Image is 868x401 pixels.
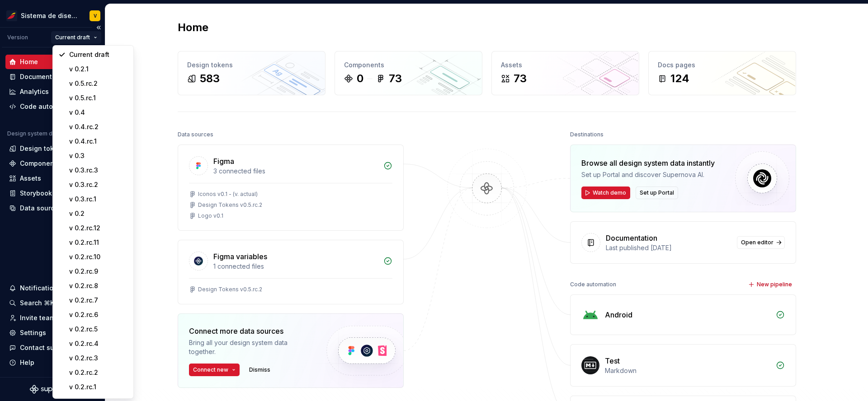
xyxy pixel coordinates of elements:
div: v 0.3 [69,151,128,160]
div: v 0.2.rc.8 [69,281,128,290]
div: v 0.2.rc.11 [69,238,128,247]
div: v 0.2.rc.3 [69,354,128,363]
div: v 0.2.1 [69,65,128,74]
div: v 0.5.rc.1 [69,93,128,103]
div: v 0.3.rc.2 [69,180,128,189]
div: v 0.2.rc.1 [69,382,128,392]
div: v 0.2.rc.12 [69,224,128,233]
div: v 0.2.rc.10 [69,252,128,261]
div: v 0.2.rc.7 [69,296,128,305]
div: v 0.4 [69,108,128,117]
div: v 0.2.rc.9 [69,267,128,276]
div: v 0.2.rc.2 [69,368,128,377]
div: v 0.3.rc.1 [69,195,128,204]
div: v 0.5.rc.2 [69,79,128,88]
div: Current draft [69,50,128,59]
div: v 0.2.rc.5 [69,325,128,334]
div: v 0.4.rc.1 [69,137,128,146]
div: v 0.4.rc.2 [69,122,128,131]
div: v 0.2 [69,209,128,218]
div: v 0.2.rc.4 [69,339,128,348]
div: v 0.3.rc.3 [69,166,128,175]
div: v 0.2.rc.6 [69,310,128,319]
